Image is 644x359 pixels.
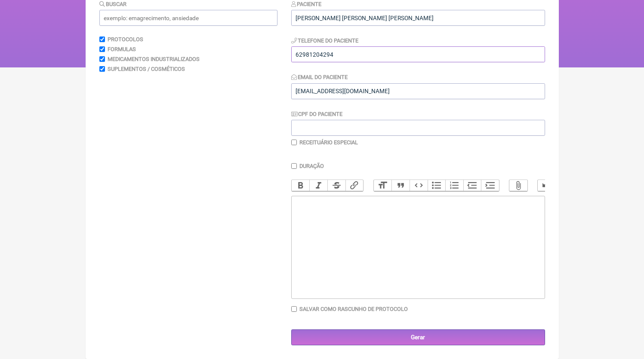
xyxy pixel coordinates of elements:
[292,180,310,191] button: Bold
[108,46,136,52] label: Formulas
[108,36,143,43] label: Protocolos
[99,10,277,26] input: exemplo: emagrecimento, ansiedade
[299,139,358,146] label: Receituário Especial
[291,74,348,80] label: Email do Paciente
[291,329,545,345] input: Gerar
[291,1,322,7] label: Paciente
[538,180,556,191] button: Undo
[428,180,446,191] button: Bullets
[299,163,324,169] label: Duração
[374,180,392,191] button: Heading
[463,180,481,191] button: Decrease Level
[509,180,527,191] button: Attach Files
[391,180,410,191] button: Quote
[481,180,499,191] button: Increase Level
[309,180,327,191] button: Italic
[445,180,463,191] button: Numbers
[291,111,343,117] label: CPF do Paciente
[108,56,200,62] label: Medicamentos Industrializados
[108,66,185,72] label: Suplementos / Cosméticos
[99,1,127,7] label: Buscar
[327,180,345,191] button: Strikethrough
[345,180,364,191] button: Link
[410,180,428,191] button: Code
[291,37,359,44] label: Telefone do Paciente
[299,306,408,312] label: Salvar como rascunho de Protocolo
